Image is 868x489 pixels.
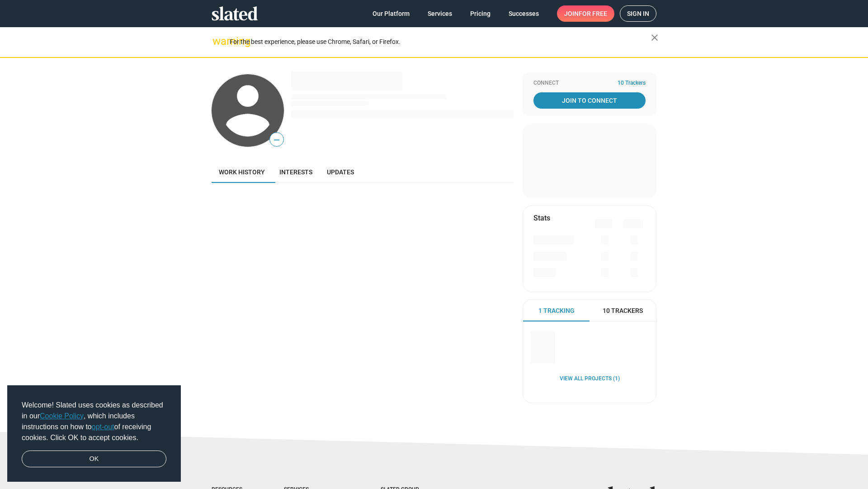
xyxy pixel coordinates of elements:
[7,385,181,482] div: cookieconsent
[212,36,223,47] mat-icon: warning
[22,451,166,468] a: dismiss cookie message
[627,6,649,21] span: Sign in
[230,36,651,48] div: For the best experience, please use Chrome, Safari, or Firefox.
[535,92,644,109] span: Join To Connect
[618,80,646,87] span: 10 Trackers
[92,423,114,431] a: opt-out
[428,5,452,22] span: Services
[579,5,607,22] span: for free
[219,168,265,176] span: Work history
[373,5,410,22] span: Our Platform
[279,168,312,176] span: Interests
[509,5,539,22] span: Successes
[463,5,498,22] a: Pricing
[649,32,660,43] mat-icon: close
[564,5,607,22] span: Join
[470,5,491,22] span: Pricing
[533,92,646,109] a: Join To Connect
[365,5,417,22] a: Our Platform
[327,168,354,176] span: Updates
[270,134,283,146] span: —
[272,161,320,183] a: Interests
[603,307,643,315] span: 10 Trackers
[533,213,550,223] mat-card-title: Stats
[533,80,646,87] div: Connect
[557,5,614,22] a: Joinfor free
[40,412,84,420] a: Cookie Policy
[320,161,361,183] a: Updates
[538,307,575,315] span: 1 Tracking
[620,5,656,22] a: Sign in
[420,5,459,22] a: Services
[212,161,272,183] a: Work history
[560,375,620,383] a: View all Projects (1)
[501,5,546,22] a: Successes
[22,400,166,443] span: Welcome! Slated uses cookies as described in our , which includes instructions on how to of recei...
